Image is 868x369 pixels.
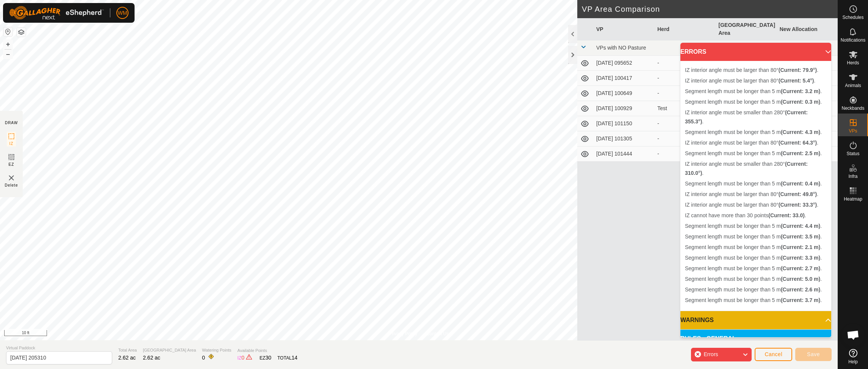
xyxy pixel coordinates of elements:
span: Watering Points [202,347,231,353]
div: - [657,150,712,158]
b: (Current: 0.4 m) [781,181,820,187]
th: Herd [654,18,715,40]
span: Total Area [118,347,137,353]
span: IZ interior angle must be smaller than 280° . [685,161,808,176]
h2: VP Area Comparison [582,5,838,14]
span: Help [848,360,858,364]
span: Virtual Paddock [6,345,112,351]
span: Segment length must be longer than 5 m . [685,88,822,94]
span: Notifications [841,38,865,42]
span: Segment length must be longer than 5 m . [685,286,822,293]
span: IZ interior angle must be larger than 80° . [685,140,818,146]
button: Map Layers [17,28,26,37]
button: Save [795,348,832,361]
span: IZ cannot have more than 30 points . [685,212,806,218]
b: (Current: 64.3°) [779,140,817,146]
span: Segment length must be longer than 5 m . [685,181,822,187]
span: EZ [9,162,14,167]
b: (Current: 2.6 m) [781,286,820,293]
span: IZ interior angle must be larger than 80° . [685,191,818,197]
b: (Current: 5.0 m) [781,276,820,282]
div: DRAW [5,120,18,126]
span: Status [846,151,859,156]
span: 2.62 ac [118,355,136,361]
span: Save [807,351,820,357]
b: (Current: 3.7 m) [781,297,820,303]
span: Animals [845,83,861,88]
button: – [3,50,13,59]
span: IZ interior angle must be larger than 80° . [685,78,815,84]
span: Segment length must be longer than 5 m . [685,99,822,105]
b: (Current: 33.3°) [779,202,817,208]
p-accordion-header: WARNINGS [680,311,831,329]
img: VP [7,173,16,182]
b: (Current: 2.7 m) [781,265,820,271]
span: Neckbands [841,106,864,111]
span: VPs [849,129,857,133]
div: TOTAL [277,354,298,362]
span: Segment length must be longer than 5 m . [685,265,822,271]
span: IZ interior angle must be larger than 80° . [685,202,818,208]
b: (Current: 3.2 m) [781,88,820,94]
b: (Current: 4.4 m) [781,223,820,229]
button: Cancel [755,348,792,361]
b: (Current: 2.5 m) [781,150,820,156]
span: RULES - GENERAL [680,334,736,343]
span: 30 [265,355,271,361]
span: WARNINGS [680,316,714,325]
td: [DATE] 101444 [593,146,654,162]
span: Herds [847,61,859,65]
span: Segment length must be longer than 5 m . [685,234,822,240]
p-accordion-header: ERRORS [680,43,831,61]
span: 2.62 ac [143,355,160,361]
b: (Current: 79.9°) [779,67,817,73]
span: Schedules [842,15,863,20]
span: Infra [848,174,857,179]
span: [GEOGRAPHIC_DATA] Area [143,347,196,353]
td: [DATE] 095652 [593,56,654,71]
b: (Current: 4.3 m) [781,129,820,135]
div: - [657,74,712,82]
span: Delete [5,182,18,188]
a: Help [838,346,868,367]
img: Gallagher Logo [9,6,104,20]
div: Open chat [842,324,865,346]
div: IZ [237,354,253,362]
button: + [3,40,13,49]
span: 0 [241,355,244,361]
b: (Current: 3.5 m) [781,234,820,240]
span: ERRORS [680,47,706,56]
b: (Current: 0.3 m) [781,99,820,105]
span: Segment length must be longer than 5 m . [685,276,822,282]
span: WM [118,9,127,17]
b: (Current: 2.1 m) [781,244,820,250]
span: Segment length must be longer than 5 m . [685,223,822,229]
div: - [657,59,712,67]
span: 0 [202,355,205,361]
b: (Current: 49.8°) [779,191,817,197]
td: [DATE] 101150 [593,116,654,131]
span: Cancel [765,351,782,357]
span: 14 [291,355,298,361]
span: IZ [9,141,14,146]
td: [DATE] 100417 [593,71,654,86]
span: Segment length must be longer than 5 m . [685,150,822,156]
th: [GEOGRAPHIC_DATA] Area [716,18,777,40]
span: VPs with NO Pasture [596,45,646,51]
a: Privacy Policy [389,330,417,337]
th: New Allocation [777,18,838,40]
span: Errors [703,351,718,357]
span: Segment length must be longer than 5 m . [685,255,822,261]
div: - [657,89,712,97]
span: Segment length must be longer than 5 m . [685,129,822,135]
td: [DATE] 100649 [593,86,654,101]
b: (Current: 3.3 m) [781,255,820,261]
span: IZ interior angle must be larger than 80° . [685,67,818,73]
div: - [657,135,712,143]
span: Heatmap [844,197,862,201]
a: Contact Us [426,330,449,337]
b: (Current: 33.0) [768,212,805,218]
div: - [657,120,712,128]
th: VP [593,18,654,40]
button: Reset Map [3,27,13,36]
